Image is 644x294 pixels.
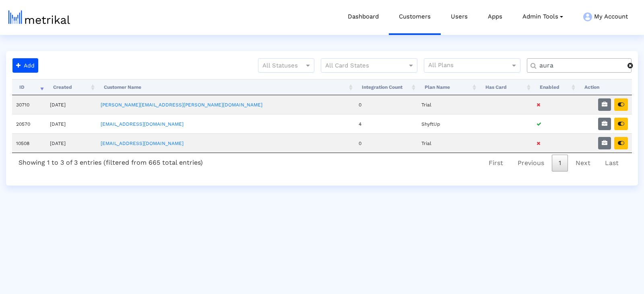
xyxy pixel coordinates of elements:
[511,155,551,171] a: Previous
[12,95,46,114] td: 30710
[12,114,46,133] td: 20570
[552,155,568,171] a: 1
[325,61,398,71] input: All Card States
[355,79,417,95] th: Integration Count: activate to sort column ascending
[355,133,417,153] td: 0
[46,114,97,133] td: [DATE]
[97,79,355,95] th: Customer Name: activate to sort column ascending
[417,79,478,95] th: Plan Name: activate to sort column ascending
[101,141,184,146] a: [EMAIL_ADDRESS][DOMAIN_NAME]
[8,10,70,24] img: metrical-logo-light.png
[355,114,417,133] td: 4
[417,114,478,133] td: ShyftUp
[46,133,97,153] td: [DATE]
[534,61,627,70] input: Customer Name
[482,155,510,171] a: First
[12,79,46,95] th: ID: activate to sort column ascending
[583,12,592,21] img: my-account-menu-icon.png
[569,155,597,171] a: Next
[478,79,533,95] th: Has Card: activate to sort column ascending
[428,61,512,71] input: All Plans
[101,102,262,108] a: [PERSON_NAME][EMAIL_ADDRESS][PERSON_NAME][DOMAIN_NAME]
[46,95,97,114] td: [DATE]
[417,133,478,153] td: Trial
[46,79,97,95] th: Created: activate to sort column ascending
[12,153,209,169] div: Showing 1 to 3 of 3 entries (filtered from 665 total entries)
[355,95,417,114] td: 0
[533,79,577,95] th: Enabled: activate to sort column ascending
[598,155,625,171] a: Last
[101,121,184,127] a: [EMAIL_ADDRESS][DOMAIN_NAME]
[417,95,478,114] td: Trial
[12,133,46,153] td: 10508
[577,79,632,95] th: Action
[12,58,38,73] button: Add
